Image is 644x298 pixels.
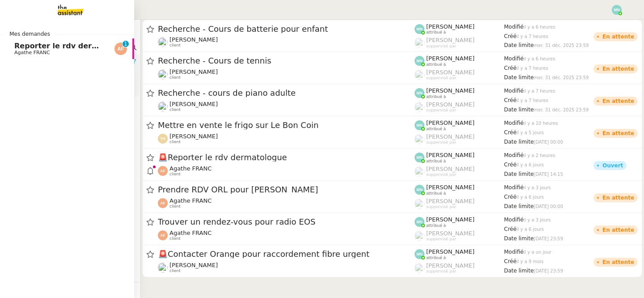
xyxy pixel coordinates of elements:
[517,259,544,264] span: il y a 9 mois
[169,133,218,140] span: [PERSON_NAME]
[426,55,475,62] span: [PERSON_NAME]
[169,262,218,268] span: [PERSON_NAME]
[602,195,634,200] div: En attente
[415,184,504,196] app-user-label: attribué à
[517,130,544,135] span: il y a 5 jours
[158,133,415,145] app-user-detailed-label: client
[504,258,517,264] span: Créé
[524,217,551,222] span: il y a 3 jours
[517,34,548,39] span: il y a 7 heures
[158,89,415,97] span: Recherche - cours de piano adulte
[504,171,534,177] span: Date limite
[534,236,563,241] span: [DATE] 23:59
[534,140,563,145] span: [DATE] 00:00
[415,216,504,228] app-user-label: attribué à
[602,34,634,39] div: En attente
[415,199,424,209] img: users%2FoFdbodQ3TgNoWt9kP3GXAs5oaCq1%2Favatar%2Fprofile-pic.png
[158,153,168,162] span: 🚨
[415,69,504,81] app-user-label: suppervisé par
[426,108,456,113] span: suppervisé par
[534,268,563,273] span: [DATE] 23:59
[415,231,424,241] img: users%2FoFdbodQ3TgNoWt9kP3GXAs5oaCq1%2Favatar%2Fprofile-pic.png
[158,68,415,80] app-user-detailed-label: client
[524,185,551,190] span: il y a 3 jours
[426,237,456,242] span: suppervisé par
[426,198,475,204] span: [PERSON_NAME]
[415,248,504,260] app-user-label: attribué à
[426,76,456,81] span: suppervisé par
[158,262,415,273] app-user-detailed-label: client
[426,30,446,35] span: attribué à
[158,134,168,144] img: svg
[426,152,475,158] span: [PERSON_NAME]
[114,43,127,55] img: svg
[158,197,415,209] app-user-detailed-label: client
[169,43,181,48] span: client
[602,163,623,168] div: Ouvert
[415,101,504,113] app-user-label: suppervisé par
[504,235,534,242] span: Date limite
[415,230,504,242] app-user-label: suppervisé par
[524,250,551,255] span: il y a un jour
[612,5,622,15] img: svg
[504,268,534,274] span: Date limite
[426,191,446,196] span: attribué à
[415,38,424,47] img: users%2FoFdbodQ3TgNoWt9kP3GXAs5oaCq1%2Favatar%2Fprofile-pic.png
[504,65,517,71] span: Créé
[415,120,424,130] img: svg
[504,106,534,113] span: Date limite
[158,166,168,176] img: svg
[415,153,424,162] img: svg
[426,166,475,172] span: [PERSON_NAME]
[602,66,634,72] div: En attente
[158,263,168,272] img: users%2FW7e7b233WjXBv8y9FJp8PJv22Cs1%2Favatar%2F21b3669d-5595-472e-a0ea-de11407c45ae
[169,68,218,75] span: [PERSON_NAME]
[602,98,634,104] div: En attente
[426,255,446,260] span: attribué à
[426,94,446,99] span: attribué à
[415,23,504,35] app-user-label: attribué à
[158,165,415,177] app-user-detailed-label: client
[158,101,415,112] app-user-detailed-label: client
[504,139,534,145] span: Date limite
[426,204,456,209] span: suppervisé par
[426,159,446,164] span: attribué à
[415,249,424,259] img: svg
[524,89,555,94] span: il y a 7 heures
[426,230,475,237] span: [PERSON_NAME]
[517,66,548,71] span: il y a 7 heures
[415,102,424,112] img: users%2FoFdbodQ3TgNoWt9kP3GXAs5oaCq1%2Favatar%2Fprofile-pic.png
[426,172,456,177] span: suppervisé par
[504,55,524,62] span: Modifié
[426,223,446,228] span: attribué à
[158,198,168,208] img: svg
[426,127,446,132] span: attribué à
[415,134,424,144] img: users%2FyQfMwtYgTqhRP2YHWHmG2s2LYaD3%2Favatar%2Fprofile-pic.png
[602,227,634,233] div: En attente
[504,217,524,223] span: Modifié
[504,184,524,191] span: Modifié
[169,236,181,241] span: client
[158,153,415,162] span: Reporter le rdv dermatologue
[415,263,424,273] img: users%2FoFdbodQ3TgNoWt9kP3GXAs5oaCq1%2Favatar%2Fprofile-pic.png
[158,36,415,48] app-user-detailed-label: client
[504,226,517,232] span: Créé
[426,101,475,108] span: [PERSON_NAME]
[504,42,534,48] span: Date limite
[415,166,504,177] app-user-label: suppervisé par
[415,133,504,145] app-user-label: suppervisé par
[415,37,504,48] app-user-label: suppervisé par
[169,230,212,236] span: Agathe FRANC
[524,153,555,158] span: il y a 2 heures
[169,165,212,172] span: Agathe FRANC
[426,37,475,43] span: [PERSON_NAME]
[158,249,168,259] span: 🚨
[534,107,589,112] span: mer. 31 déc. 2025 23:59
[524,56,555,61] span: il y a 6 heures
[124,41,127,49] p: 1
[504,129,517,136] span: Créé
[426,23,475,30] span: [PERSON_NAME]
[158,186,415,194] span: Prendre RDV ORL pour [PERSON_NAME]
[14,50,50,55] span: Agathe FRANC
[415,24,424,34] img: svg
